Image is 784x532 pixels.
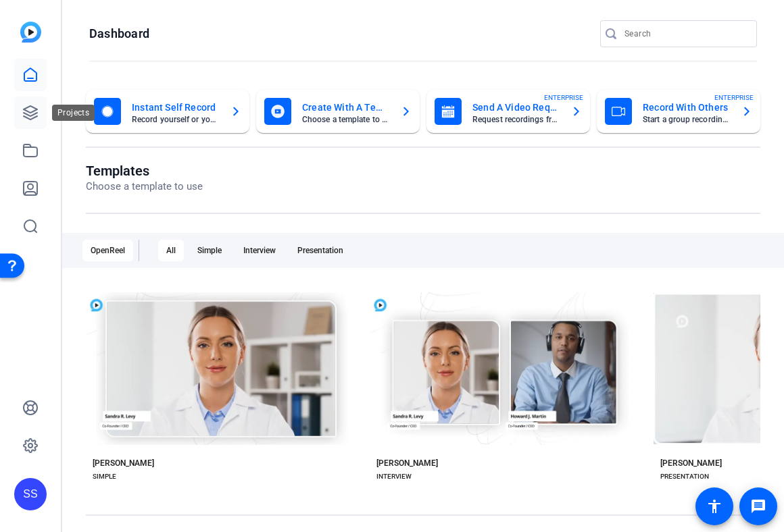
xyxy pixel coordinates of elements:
mat-card-title: Instant Self Record [132,99,220,115]
div: [PERSON_NAME] [376,458,438,469]
mat-card-title: Send A Video Request [472,99,560,115]
button: Record With OthersStart a group recording sessionENTERPRISE [597,90,760,133]
div: OpenReel [82,240,133,261]
h1: Dashboard [89,26,149,42]
img: blue-gradient.svg [20,22,41,43]
mat-icon: message [750,498,766,514]
div: [PERSON_NAME] [93,458,154,469]
h1: Templates [86,163,203,179]
button: Send A Video RequestRequest recordings from anyone, anywhereENTERPRISE [426,90,590,133]
div: Simple [189,240,230,261]
p: Choose a template to use [86,179,203,194]
input: Search [624,26,746,42]
mat-card-subtitle: Start a group recording session [643,115,731,124]
mat-card-title: Create With A Template [302,99,390,115]
div: SIMPLE [93,471,116,482]
div: All [158,240,184,261]
mat-card-title: Record With Others [643,99,731,115]
div: Projects [52,105,95,121]
span: ENTERPRISE [544,92,583,103]
div: INTERVIEW [376,471,412,482]
mat-card-subtitle: Request recordings from anyone, anywhere [472,115,560,124]
button: Create With A TemplateChoose a template to get started [256,90,420,133]
div: Interview [235,240,284,261]
mat-card-subtitle: Choose a template to get started [302,115,390,124]
div: [PERSON_NAME] [660,458,722,469]
mat-card-subtitle: Record yourself or your screen [132,115,220,124]
div: SS [14,478,47,510]
button: Instant Self RecordRecord yourself or your screen [86,90,249,133]
mat-icon: accessibility [706,498,722,514]
div: PRESENTATION [660,471,709,482]
span: ENTERPRISE [714,92,754,103]
div: Presentation [289,240,351,261]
